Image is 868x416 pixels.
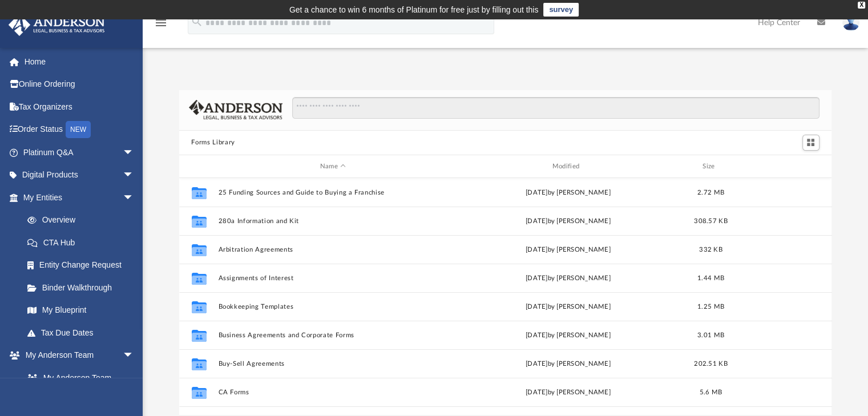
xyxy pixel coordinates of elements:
[8,118,151,142] a: Order StatusNEW
[16,254,151,277] a: Entity Change Request
[688,161,733,172] div: Size
[16,209,151,232] a: Overview
[218,360,448,367] button: Buy-Sell Agreements
[123,141,146,164] span: arrow_drop_down
[8,164,151,187] a: Digital Productsarrow_drop_down
[218,189,448,196] button: 25 Funding Sources and Guide to Buying a Franchise
[453,273,683,284] div: [DATE] by [PERSON_NAME]
[292,97,819,119] input: Search files and folders
[858,2,865,9] div: close
[697,275,724,281] span: 1.44 MB
[123,344,146,367] span: arrow_drop_down
[453,216,683,227] div: [DATE] by [PERSON_NAME]
[8,141,151,164] a: Platinum Q&Aarrow_drop_down
[154,22,168,30] a: menu
[697,189,724,196] span: 2.72 MB
[218,274,448,282] button: Assignments of Interest
[8,73,151,96] a: Online Ordering
[217,161,447,172] div: Name
[16,366,140,389] a: My Anderson Team
[453,302,683,312] div: [DATE] by [PERSON_NAME]
[694,218,727,224] span: 308.57 KB
[218,303,448,310] button: Bookkeeping Templates
[697,332,724,338] span: 3.01 MB
[453,188,683,198] div: [DATE] by [PERSON_NAME]
[289,3,539,17] div: Get a chance to win 6 months of Platinum for free just by filling out this
[218,389,448,396] button: CA Forms
[697,304,724,310] span: 1.25 MB
[16,321,151,344] a: Tax Due Dates
[191,138,235,148] button: Forms Library
[694,361,727,367] span: 202.51 KB
[8,50,151,73] a: Home
[453,359,683,369] div: [DATE] by [PERSON_NAME]
[179,178,832,414] div: grid
[218,246,448,253] button: Arbitration Agreements
[842,14,859,31] img: User Pic
[16,299,146,322] a: My Blueprint
[453,330,683,341] div: [DATE] by [PERSON_NAME]
[218,217,448,225] button: 280a Information and Kit
[8,95,151,118] a: Tax Organizers
[453,245,683,255] div: [DATE] by [PERSON_NAME]
[218,332,448,339] button: Business Agreements and Corporate Forms
[453,161,683,172] div: Modified
[738,161,818,172] div: id
[16,231,151,254] a: CTA Hub
[16,276,151,299] a: Binder Walkthrough
[191,15,203,28] i: search
[184,161,212,172] div: id
[8,186,151,209] a: My Entitiesarrow_drop_down
[802,135,819,151] button: Switch to Grid View
[154,16,168,30] i: menu
[123,186,146,209] span: arrow_drop_down
[66,121,91,138] div: NEW
[699,247,722,253] span: 332 KB
[123,164,146,187] span: arrow_drop_down
[453,387,683,398] div: [DATE] by [PERSON_NAME]
[699,389,722,395] span: 5.6 MB
[8,344,146,367] a: My Anderson Teamarrow_drop_down
[5,14,108,36] img: Anderson Advisors Platinum Portal
[543,3,579,17] a: survey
